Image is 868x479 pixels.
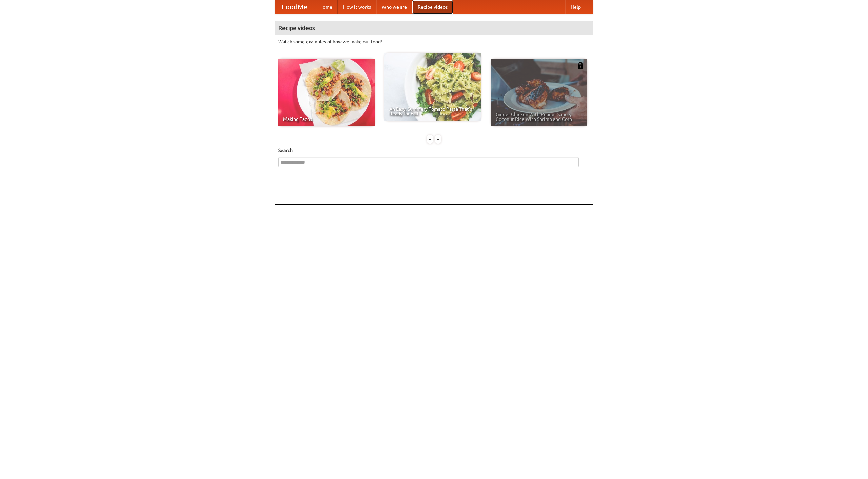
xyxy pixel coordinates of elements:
span: Making Tacos [283,117,370,122]
h5: Search [278,147,590,154]
span: An Easy, Summery Tomato Pasta That's Ready for Fall [389,107,476,116]
a: Who we are [376,0,412,14]
img: 483408.png [577,62,584,69]
p: Watch some examples of how we make our food! [278,38,590,45]
div: « [427,135,433,144]
h4: Recipe videos [275,21,593,35]
a: FoodMe [275,0,314,14]
a: How it works [338,0,376,14]
a: Recipe videos [412,0,453,14]
a: Help [565,0,586,14]
a: An Easy, Summery Tomato Pasta That's Ready for Fall [384,53,481,121]
a: Home [314,0,338,14]
div: » [435,135,441,144]
a: Making Tacos [278,59,375,126]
